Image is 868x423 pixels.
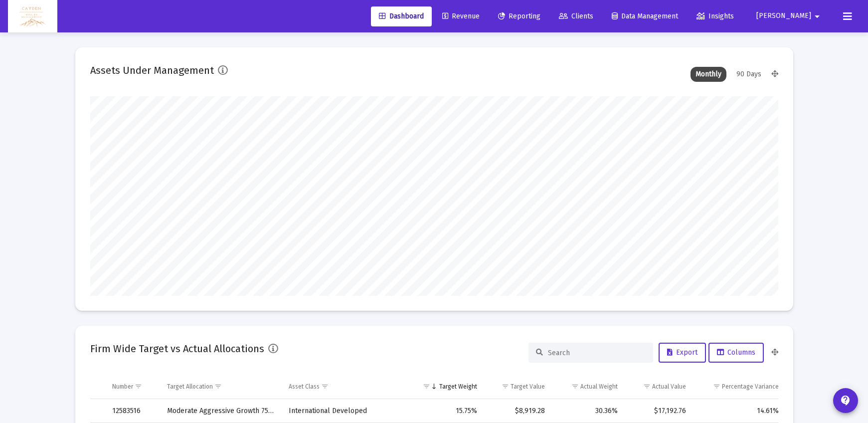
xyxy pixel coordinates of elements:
span: Show filter options for column 'Target Allocation' [214,383,222,390]
span: Columns [717,348,755,357]
mat-icon: contact_support [840,395,852,407]
td: Column Percentage Variance [693,375,786,399]
td: Column Target Weight [412,375,484,399]
mat-icon: arrow_drop_down [811,6,823,26]
div: 14.61% [700,406,779,416]
div: Number [112,383,133,391]
div: Asset Class [289,383,320,391]
a: Dashboard [371,6,432,26]
div: Actual Weight [580,383,618,391]
div: Monthly [691,67,726,82]
td: Column Target Allocation [160,375,282,399]
h2: Assets Under Management [90,62,214,78]
div: $17,192.76 [632,406,686,416]
span: Show filter options for column 'Target Weight' [423,383,430,390]
a: Insights [689,6,742,26]
span: Insights [696,12,734,20]
div: Target Allocation [167,383,213,391]
span: Export [667,348,697,357]
div: Target Weight [439,383,477,391]
td: International Developed [282,399,412,423]
div: 30.36% [559,406,618,416]
span: Clients [559,12,593,20]
span: Show filter options for column 'Number' [135,383,142,390]
button: [PERSON_NAME] [744,6,835,26]
span: Show filter options for column 'Actual Value' [643,383,651,390]
td: Column Actual Value [625,375,693,399]
div: Actual Value [652,383,686,391]
a: Data Management [604,6,686,26]
td: Column Actual Weight [552,375,625,399]
span: Dashboard [379,12,424,20]
input: Search [548,349,646,357]
span: Show filter options for column 'Asset Class' [321,383,329,390]
a: Clients [551,6,601,26]
div: 15.75% [419,406,477,416]
span: [PERSON_NAME] [756,12,811,20]
td: Column Asset Class [282,375,412,399]
div: 90 Days [731,67,766,82]
button: Columns [708,343,764,363]
span: Reporting [498,12,540,20]
span: Revenue [442,12,480,20]
span: Data Management [612,12,678,20]
a: Revenue [434,6,488,26]
button: Export [659,343,706,363]
td: Column Number [105,375,160,399]
td: Column Target Value [484,375,552,399]
div: $8,919.28 [491,406,545,416]
h2: Firm Wide Target vs Actual Allocations [90,341,264,357]
img: Dashboard [15,6,50,26]
div: Target Value [511,383,545,391]
span: Show filter options for column 'Actual Weight' [571,383,579,390]
span: Show filter options for column 'Target Value' [502,383,509,390]
td: Moderate Aggressive Growth 75/25 [160,399,282,423]
a: Reporting [490,6,548,26]
td: 12583516 [105,399,160,423]
div: Percentage Variance [722,383,779,391]
span: Show filter options for column 'Percentage Variance' [713,383,720,390]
